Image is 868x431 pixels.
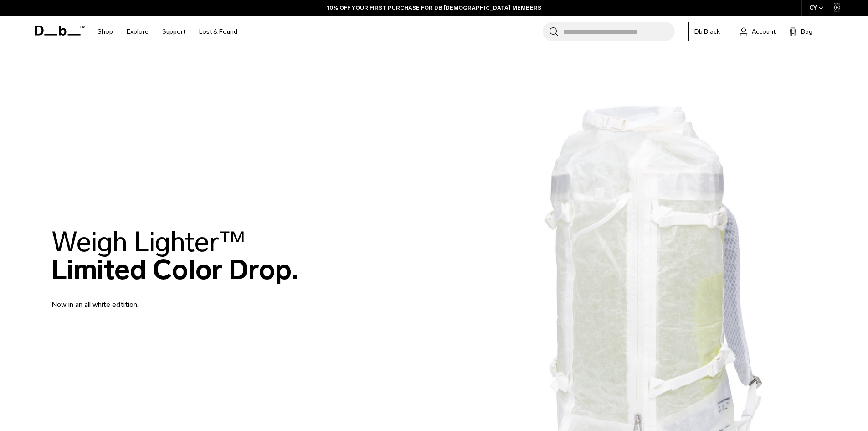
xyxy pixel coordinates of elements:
[688,22,726,41] a: Db Black
[162,16,185,48] a: Support
[91,16,244,48] nav: Main Navigation
[127,16,149,48] a: Explore
[98,16,113,48] a: Shop
[789,26,812,37] button: Bag
[51,288,270,310] p: Now in an all white edtition.
[801,27,812,36] span: Bag
[51,225,246,259] span: Weigh Lighter™
[327,4,541,12] a: 10% OFF YOUR FIRST PURCHASE FOR DB [DEMOGRAPHIC_DATA] MEMBERS
[752,27,776,36] span: Account
[740,26,776,37] a: Account
[51,228,298,284] h2: Limited Color Drop.
[199,16,237,48] a: Lost & Found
